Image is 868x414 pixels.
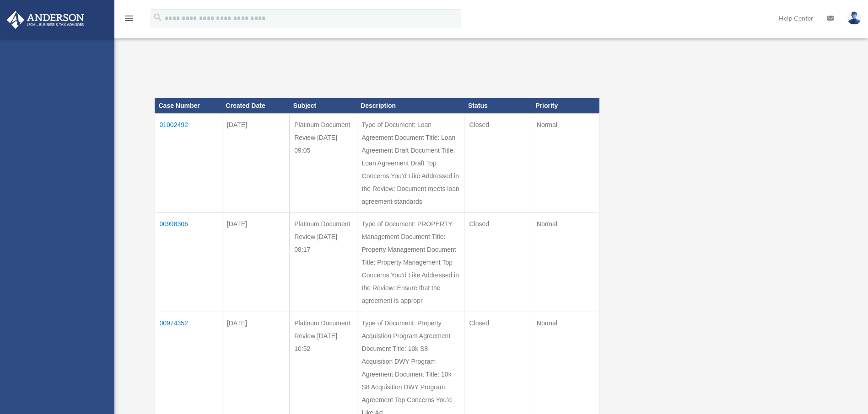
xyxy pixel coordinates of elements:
td: [DATE] [222,114,289,213]
th: Priority [532,98,599,114]
td: Normal [532,114,599,213]
td: 01002492 [155,114,222,213]
td: 00998306 [155,213,222,312]
th: Status [464,98,532,114]
th: Subject [290,98,357,114]
td: Platinum Document Review [DATE] 09:05 [290,114,357,213]
i: search [153,12,163,22]
td: Closed [464,114,532,213]
td: Type of Document: PROPERTY Management Document Title: Property Management Document Title: Propert... [357,213,464,312]
th: Created Date [222,98,289,114]
td: [DATE] [222,213,289,312]
th: Description [357,98,464,114]
img: Anderson Advisors Platinum Portal [4,11,87,29]
td: Platinum Document Review [DATE] 08:17 [290,213,357,312]
i: menu [124,13,135,24]
th: Case Number [155,98,222,114]
td: Normal [532,213,599,312]
td: Closed [464,213,532,312]
a: menu [124,16,135,24]
img: User Pic [847,11,861,25]
td: Type of Document: Loan Agreement Document Title: Loan Agreement Draft Document Title: Loan Agreem... [357,114,464,213]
